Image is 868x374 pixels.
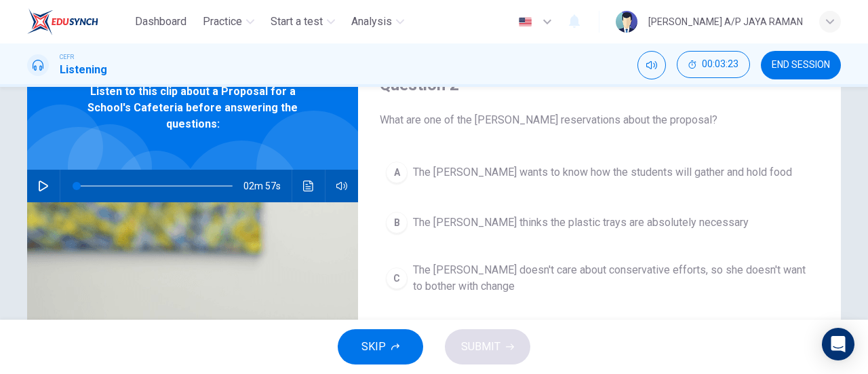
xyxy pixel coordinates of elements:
[761,51,841,79] button: END SESSION
[338,329,423,364] button: SKIP
[386,267,408,289] div: C
[271,14,323,30] span: Start a test
[380,112,819,128] span: What are one of the [PERSON_NAME] reservations about the proposal?
[413,214,749,231] span: The [PERSON_NAME] thinks the plastic trays are absolutely necessary
[648,14,803,30] div: [PERSON_NAME] A/P JAYA RAMAN
[637,51,666,79] div: Mute
[71,83,314,132] span: Listen to this clip about a Proposal for a School's Cafeteria before answering the questions:
[135,14,186,30] span: Dashboard
[197,10,260,34] button: Practice
[517,17,534,27] img: en
[386,162,408,183] div: A
[677,51,750,78] button: 00:03:23
[346,10,410,34] button: Analysis
[361,337,386,356] span: SKIP
[386,212,408,233] div: B
[380,256,819,301] button: CThe [PERSON_NAME] doesn't care about conservative efforts, so she doesn't want to bother with ch...
[822,328,854,360] div: Open Intercom Messenger
[27,8,98,35] img: EduSynch logo
[702,59,738,70] span: 00:03:23
[616,11,637,33] img: Profile picture
[413,262,813,295] span: The [PERSON_NAME] doesn't care about conservative efforts, so she doesn't want to bother with change
[677,51,750,79] div: Hide
[351,14,392,30] span: Analysis
[130,10,192,34] button: Dashboard
[60,52,74,62] span: CEFR
[413,164,792,181] span: The [PERSON_NAME] wants to know how the students will gather and hold food
[772,60,830,71] span: END SESSION
[27,8,130,35] a: EduSynch logo
[243,170,292,202] span: 02m 57s
[265,10,340,34] button: Start a test
[60,62,107,78] h1: Listening
[380,155,819,189] button: AThe [PERSON_NAME] wants to know how the students will gather and hold food
[380,317,819,351] button: DThe [PERSON_NAME] is worried that it will cost too much money
[380,206,819,240] button: BThe [PERSON_NAME] thinks the plastic trays are absolutely necessary
[203,14,242,30] span: Practice
[298,170,319,202] button: Click to see the audio transcription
